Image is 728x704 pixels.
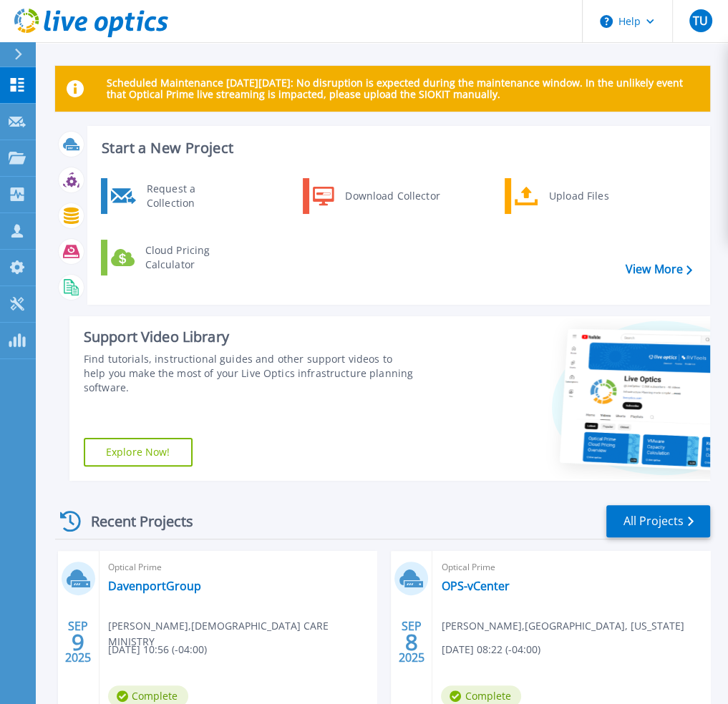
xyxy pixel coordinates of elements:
[303,178,450,214] a: Download Collector
[140,182,244,210] div: Request a Collection
[338,182,446,210] div: Download Collector
[542,182,648,210] div: Upload Files
[626,263,692,276] a: View More
[398,616,425,668] div: SEP 2025
[693,15,708,26] span: TU
[108,579,201,593] a: DavenportGroup
[441,618,684,634] span: [PERSON_NAME] , [GEOGRAPHIC_DATA], [US_STATE]
[606,505,710,537] a: All Projects
[84,352,414,395] div: Find tutorials, instructional guides and other support videos to help you make the most of your L...
[64,616,92,668] div: SEP 2025
[55,504,213,539] div: Recent Projects
[101,240,248,275] a: Cloud Pricing Calculator
[107,77,699,100] p: Scheduled Maintenance [DATE][DATE]: No disruption is expected during the maintenance window. In t...
[108,642,207,657] span: [DATE] 10:56 (-04:00)
[441,642,540,657] span: [DATE] 08:22 (-04:00)
[72,636,84,648] span: 9
[505,178,651,214] a: Upload Files
[441,559,702,575] span: Optical Prime
[108,559,369,575] span: Optical Prime
[108,618,377,650] span: [PERSON_NAME] , [DEMOGRAPHIC_DATA] CARE MINISTRY
[405,636,418,648] span: 8
[84,438,193,466] a: Explore Now!
[84,328,414,346] div: Support Video Library
[138,243,244,272] div: Cloud Pricing Calculator
[102,140,691,156] h3: Start a New Project
[101,178,248,214] a: Request a Collection
[441,579,509,593] a: OPS-vCenter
